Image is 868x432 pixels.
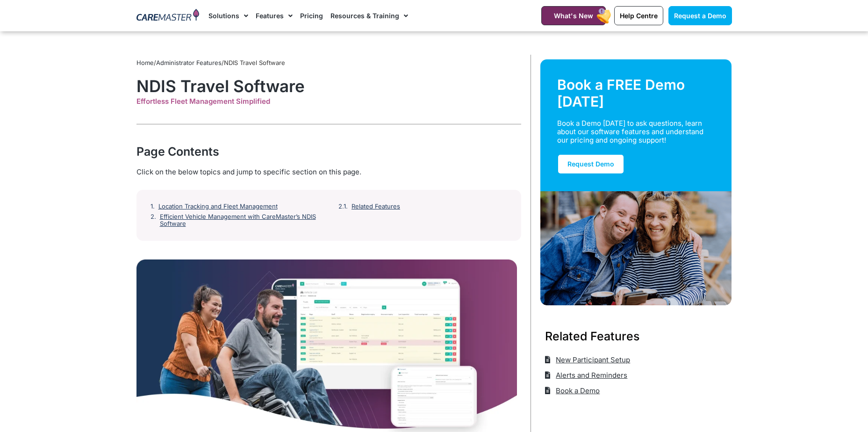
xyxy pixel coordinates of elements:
img: Support Worker and NDIS Participant out for a coffee. [540,191,732,305]
h3: Related Features [545,328,727,345]
div: Book a FREE Demo [DATE] [557,76,715,110]
a: Home [136,59,154,66]
a: Request Demo [557,154,624,174]
span: What's New [554,12,593,20]
span: Help Centre [620,12,658,20]
span: Request a Demo [674,12,726,20]
span: Request Demo [567,160,614,168]
div: Page Contents [136,143,521,160]
div: Book a Demo [DATE] to ask questions, learn about our software features and understand our pricing... [557,119,704,144]
a: New Participant Setup [545,352,631,367]
a: What's New [541,6,606,25]
a: Related Features [352,203,400,210]
span: New Participant Setup [553,352,630,367]
a: Book a Demo [545,383,600,398]
a: Request a Demo [668,6,732,25]
a: Administrator Features [156,59,222,66]
span: NDIS Travel Software [224,59,285,66]
span: Book a Demo [553,383,600,398]
a: Location Tracking and Fleet Management [158,203,278,210]
a: Help Centre [614,6,663,25]
span: Alerts and Reminders [553,367,627,383]
div: Click on the below topics and jump to specific section on this page. [136,167,521,177]
div: Effortless Fleet Management Simplified [136,97,521,106]
span: / / [136,59,285,66]
h1: NDIS Travel Software [136,76,521,96]
a: Alerts and Reminders [545,367,628,383]
a: Efficient Vehicle Management with CareMaster’s NDIS Software [160,213,325,228]
img: CareMaster Logo [136,9,200,23]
